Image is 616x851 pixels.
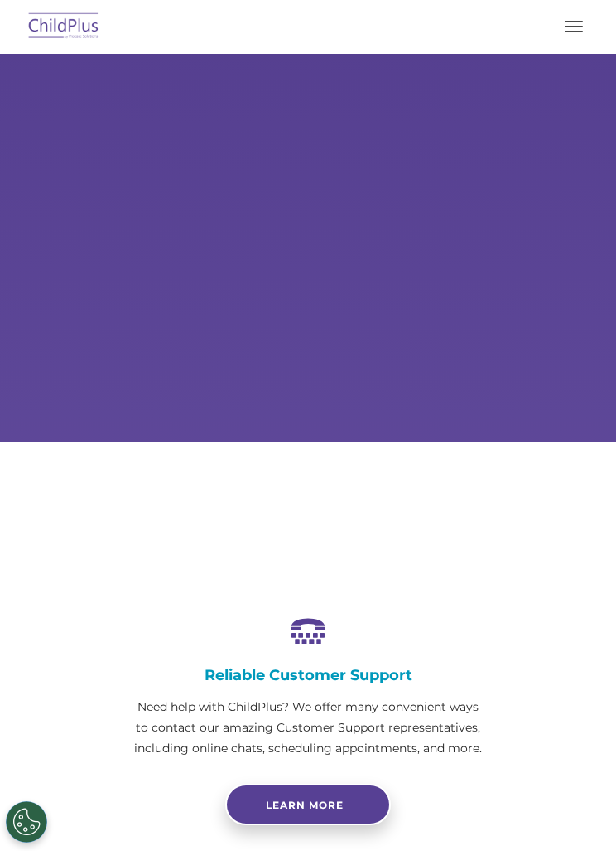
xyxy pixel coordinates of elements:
p: Need help with ChildPlus? We offer many convenient ways to contact our amazing Customer Support r... [134,697,482,759]
a: Learn more [225,784,391,825]
img: ChildPlus by Procare Solutions [25,7,103,46]
span: Learn more [266,799,344,811]
button: Cookies Settings [6,801,47,843]
h4: Reliable Customer Support [134,666,482,684]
